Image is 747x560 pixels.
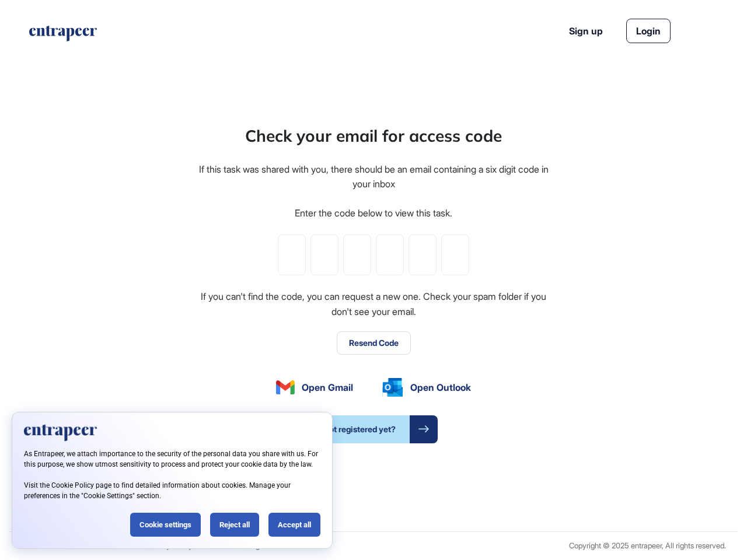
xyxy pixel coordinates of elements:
a: Open Outlook [382,378,471,397]
div: Enter the code below to view this task. [295,206,452,221]
a: Sign up [569,24,603,38]
span: Open Outlook [410,380,471,394]
span: Open Gmail [302,380,353,394]
div: Copyright © 2025 entrapeer, All rights reserved. [569,541,726,550]
a: Open Gmail [276,380,353,394]
div: If you can't find the code, you can request a new one. Check your spam folder if you don't see yo... [197,289,550,319]
div: Check your email for access code [245,124,502,148]
div: If this task was shared with you, there should be an email containing a six digit code in your inbox [197,162,550,192]
button: Resend Code [337,331,411,355]
a: Not registered yet? [309,415,438,443]
a: Login [626,19,671,43]
a: entrapeer-logo [28,26,98,45]
span: Not registered yet? [309,415,410,443]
